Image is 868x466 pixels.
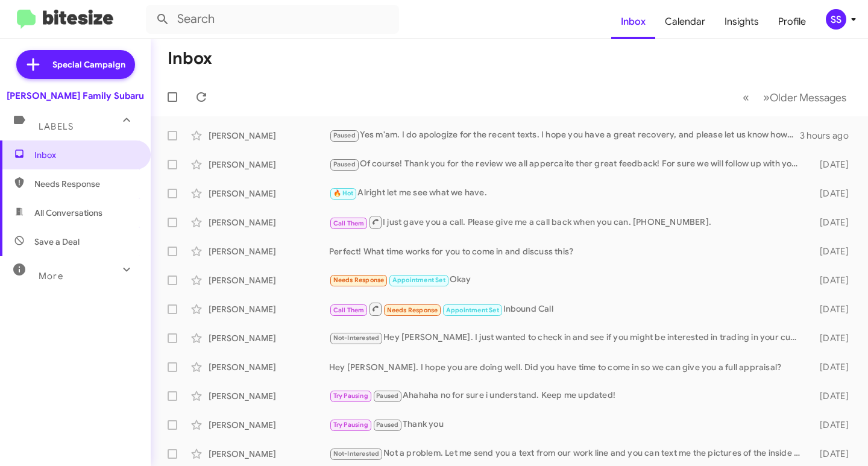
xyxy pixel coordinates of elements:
div: [DATE] [806,361,858,373]
div: Hey [PERSON_NAME]. I hope you are doing well. Did you have time to come in so we can give you a f... [329,361,806,373]
div: [PERSON_NAME] [209,419,329,431]
button: Previous [735,85,756,110]
span: Needs Response [387,306,438,314]
a: Calendar [655,4,715,39]
div: [DATE] [806,159,858,171]
div: Inbound Call [329,301,806,316]
span: All Conversations [34,207,102,219]
span: Needs Response [333,276,385,284]
span: Call Them [333,219,365,227]
span: » [763,90,770,105]
span: Older Messages [770,91,846,104]
span: Paused [333,131,356,139]
input: Search [146,5,399,34]
span: Try Pausing [333,421,368,429]
span: Needs Response [34,178,137,190]
div: [DATE] [806,303,858,315]
div: Ahahaha no for sure i understand. Keep me updated! [329,389,806,403]
span: Not-Interested [333,334,380,342]
span: Not-Interested [333,450,380,458]
button: SS [816,9,855,30]
h1: Inbox [168,49,212,68]
div: Alright let me see what we have. [329,186,806,200]
span: Paused [376,421,398,429]
div: Of course! Thank you for the review we all appercaite ther great feedback! For sure we will follo... [329,157,806,171]
div: [PERSON_NAME] Family Subaru [7,90,144,102]
div: [DATE] [806,274,858,286]
span: Paused [376,392,398,400]
div: [PERSON_NAME] [209,361,329,373]
div: 3 hours ago [800,130,858,142]
a: Profile [769,4,816,39]
div: [DATE] [806,448,858,460]
span: 🔥 Hot [333,189,354,197]
span: Special Campaign [52,58,125,71]
span: Labels [39,121,74,132]
div: [PERSON_NAME] [209,245,329,257]
span: Appointment Set [446,306,499,314]
div: Yes m'am. I do apologize for the recent texts. I hope you have a great recovery, and please let u... [329,128,800,142]
div: Thank you [329,418,806,432]
div: [DATE] [806,216,858,228]
div: Not a problem. Let me send you a text from our work line and you can text me the pictures of the ... [329,447,806,461]
div: [PERSON_NAME] [209,448,329,460]
span: « [743,90,749,105]
span: Appointment Set [392,276,445,284]
span: Paused [333,160,356,168]
div: [DATE] [806,390,858,402]
span: More [39,271,63,282]
div: [DATE] [806,245,858,257]
div: SS [826,9,846,30]
div: I just gave you a call. Please give me a call back when you can. [PHONE_NUMBER]. [329,215,806,230]
a: Insights [715,4,769,39]
div: [PERSON_NAME] [209,390,329,402]
div: [PERSON_NAME] [209,159,329,171]
div: [DATE] [806,419,858,431]
div: [PERSON_NAME] [209,187,329,200]
span: Inbox [34,149,137,161]
div: Hey [PERSON_NAME]. I just wanted to check in and see if you might be interested in trading in you... [329,331,806,345]
div: [DATE] [806,332,858,344]
span: Try Pausing [333,392,368,400]
div: [PERSON_NAME] [209,332,329,344]
div: Perfect! What time works for you to come in and discuss this? [329,245,806,257]
div: [PERSON_NAME] [209,303,329,315]
nav: Page navigation example [736,85,854,110]
div: Okay [329,273,806,287]
div: [DATE] [806,187,858,200]
a: Inbox [611,4,655,39]
button: Next [756,85,854,110]
span: Save a Deal [34,236,80,248]
div: [PERSON_NAME] [209,216,329,228]
div: [PERSON_NAME] [209,274,329,286]
div: [PERSON_NAME] [209,130,329,142]
a: Special Campaign [16,50,135,79]
span: Call Them [333,306,365,314]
